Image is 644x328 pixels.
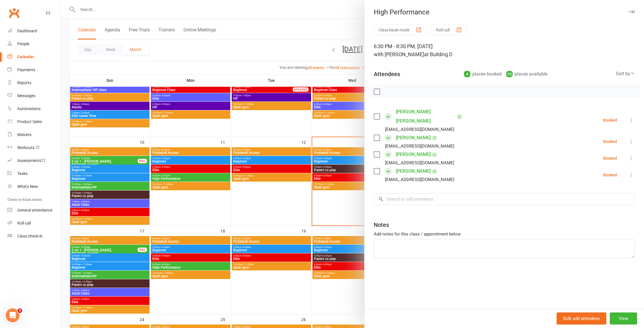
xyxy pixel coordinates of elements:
span: with [PERSON_NAME] [374,51,424,57]
div: Tasks [17,171,28,176]
div: Booked [603,156,617,160]
div: [EMAIL_ADDRESS][DOMAIN_NAME] [385,126,454,133]
a: [PERSON_NAME] [PERSON_NAME] [396,107,456,126]
button: View [610,312,637,325]
a: Payments [7,63,61,76]
input: Search to add attendees [374,193,635,205]
a: [PERSON_NAME] [396,150,431,159]
div: Class check-in [17,234,43,238]
button: Roll call [431,24,467,35]
span: 3 [18,308,22,313]
a: Dashboard [7,24,61,37]
a: Product Sales [7,115,61,128]
div: Booked [603,140,617,144]
div: places available [506,70,547,78]
div: 10 [506,71,513,77]
a: Workouts [7,141,61,154]
a: What's New [7,180,61,193]
div: Dashboard [17,29,37,33]
div: Booked [603,118,617,122]
iframe: Intercom live chat [6,308,20,322]
div: Booked [603,173,617,177]
div: Attendees [374,70,400,78]
div: General attendance [17,208,52,212]
div: 4 [464,71,470,77]
div: People [17,42,29,46]
a: Automations [7,102,61,115]
div: Product Sales [17,119,42,124]
div: places booked [464,70,502,78]
div: High Performance [365,8,644,16]
div: Calendar [17,54,34,59]
a: Calendar [7,50,61,63]
div: Messages [17,93,35,98]
div: Waivers [17,132,31,137]
div: Add notes for this class / appointment below [374,231,635,237]
div: Assessments [17,158,46,163]
div: What's New [17,184,38,189]
a: Clubworx [7,6,21,20]
a: People [7,37,61,50]
div: [EMAIL_ADDRESS][DOMAIN_NAME] [385,176,454,183]
div: Sort by [616,70,635,78]
div: 6:30 PM - 8:30 PM, [DATE] [374,42,635,59]
div: [EMAIL_ADDRESS][DOMAIN_NAME] [385,159,454,167]
button: Bulk add attendees [557,312,606,325]
a: Messages [7,89,61,102]
button: Class kiosk mode [374,24,427,35]
div: Automations [17,106,41,111]
div: Workouts [17,145,34,150]
div: [EMAIL_ADDRESS][DOMAIN_NAME] [385,142,454,150]
a: Class kiosk mode [7,230,61,243]
div: Reports [17,80,31,85]
a: Roll call [7,217,61,230]
a: Tasks [7,167,61,180]
div: Notes [374,221,389,229]
div: Roll call [17,221,31,225]
a: Assessments [7,154,61,167]
div: Payments [17,67,35,72]
a: Reports [7,76,61,89]
span: at Building D [424,51,453,57]
a: [PERSON_NAME] [396,133,431,142]
a: [PERSON_NAME] [396,167,431,176]
a: General attendance kiosk mode [7,204,61,217]
a: Waivers [7,128,61,141]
